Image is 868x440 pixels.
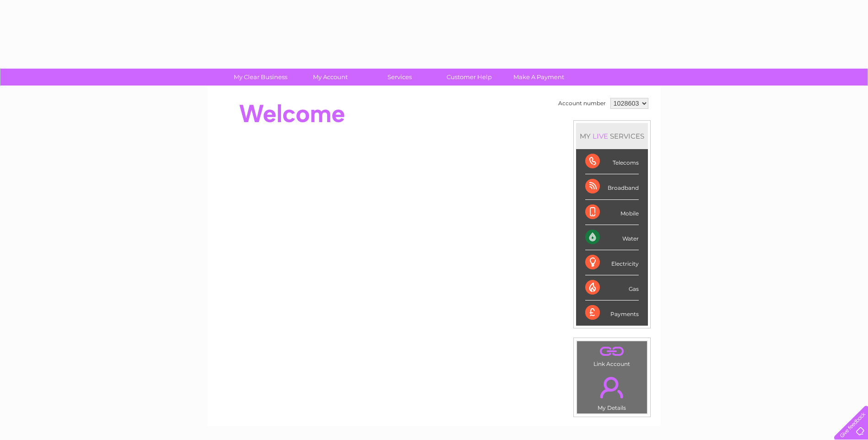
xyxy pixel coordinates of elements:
div: Mobile [585,200,639,225]
div: Payments [585,300,639,325]
a: My Clear Business [223,69,298,86]
div: LIVE [591,132,610,140]
td: Account number [556,96,608,111]
a: . [579,343,645,360]
div: Water [585,225,639,250]
a: Make A Payment [501,69,577,86]
div: Telecoms [585,149,639,174]
a: Services [362,69,437,86]
td: My Details [577,369,647,414]
div: Electricity [585,250,639,275]
div: Gas [585,275,639,300]
td: Link Account [577,341,647,370]
a: Customer Help [431,69,507,86]
a: My Account [292,69,368,86]
div: MY SERVICES [576,123,648,149]
div: Broadband [585,174,639,199]
a: . [579,371,645,403]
